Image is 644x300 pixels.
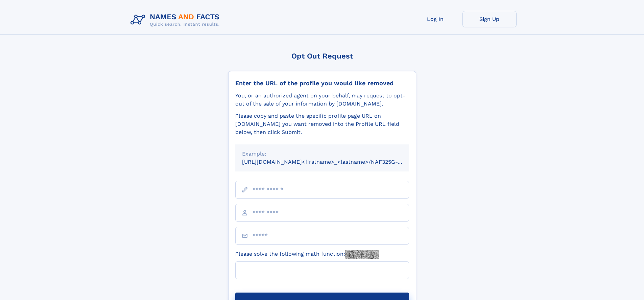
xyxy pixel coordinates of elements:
[242,159,422,165] small: [URL][DOMAIN_NAME]<firstname>_<lastname>/NAF325G-xxxxxxxx
[242,150,402,158] div: Example:
[128,11,225,29] img: Logo Names and Facts
[235,79,409,87] div: Enter the URL of the profile you would like removed
[235,92,409,108] div: You, or an authorized agent on your behalf, may request to opt-out of the sale of your informatio...
[462,11,517,27] a: Sign Up
[408,11,462,27] a: Log In
[235,250,379,259] label: Please solve the following math function:
[235,112,409,136] div: Please copy and paste the specific profile page URL on [DOMAIN_NAME] you want removed into the Pr...
[228,52,416,60] div: Opt Out Request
